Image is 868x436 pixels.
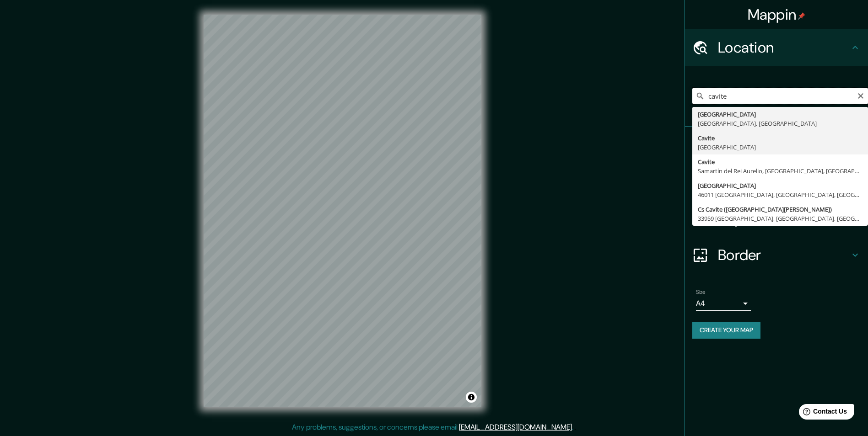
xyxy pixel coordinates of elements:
h4: Layout [718,209,850,228]
div: Cavite [698,133,863,143]
div: Location [685,29,868,66]
div: [GEOGRAPHIC_DATA] [698,143,863,152]
h4: Location [718,38,850,57]
button: Toggle attribution [466,392,477,403]
div: 46011 [GEOGRAPHIC_DATA], [GEOGRAPHIC_DATA], [GEOGRAPHIC_DATA] [698,190,863,199]
canvas: Map [204,15,481,407]
div: Layout [685,200,868,237]
p: Any problems, suggestions, or concerns please email . [292,422,573,433]
div: [GEOGRAPHIC_DATA], [GEOGRAPHIC_DATA] [698,119,863,128]
label: Size [696,288,706,296]
div: . [575,422,577,433]
button: Create your map [692,322,760,339]
input: Pick your city or area [692,88,868,104]
div: [GEOGRAPHIC_DATA] [698,110,863,119]
div: [GEOGRAPHIC_DATA] [698,181,863,190]
h4: Border [718,246,850,264]
div: Cavite [698,157,863,166]
div: . [573,422,575,433]
a: [EMAIL_ADDRESS][DOMAIN_NAME] [459,422,572,432]
div: Samartín del Rei Aurelio, [GEOGRAPHIC_DATA], [GEOGRAPHIC_DATA] [698,166,863,175]
img: pin-icon.png [798,12,805,20]
div: Style [685,164,868,200]
div: Cs Cavite ([GEOGRAPHIC_DATA][PERSON_NAME]) [698,205,863,214]
div: 33959 [GEOGRAPHIC_DATA], [GEOGRAPHIC_DATA], [GEOGRAPHIC_DATA] [698,214,863,223]
iframe: Help widget launcher [787,400,858,426]
button: Clear [857,91,864,100]
div: Border [685,237,868,273]
div: A4 [696,296,751,311]
h4: Mappin [748,5,806,24]
div: Pins [685,127,868,164]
